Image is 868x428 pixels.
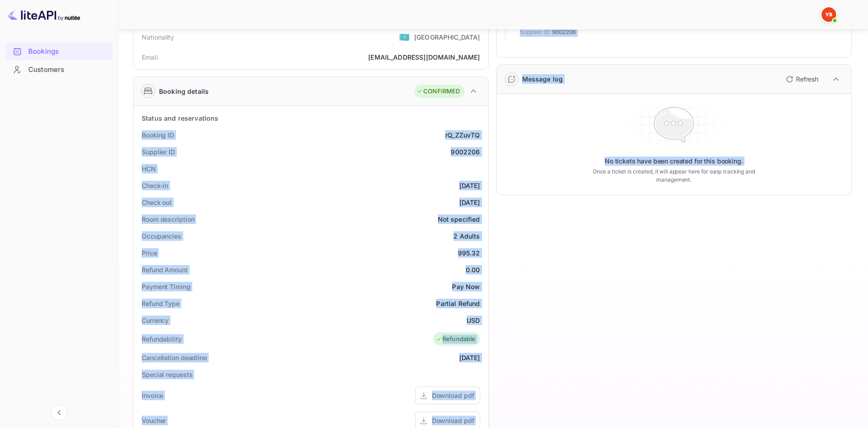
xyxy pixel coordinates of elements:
[142,181,168,190] div: Check-in
[5,61,113,79] div: Customers
[142,265,188,275] div: Refund Amount
[28,46,108,57] div: Bookings
[451,147,480,157] div: 9002206
[459,198,480,207] div: [DATE]
[436,299,480,308] div: Partial Refund
[399,29,410,45] span: United States
[142,316,169,325] div: Currency
[416,87,460,96] div: CONFIRMED
[159,87,209,96] div: Booking details
[142,231,181,241] div: Occupancies
[142,353,207,362] div: Cancellation deadline
[142,214,194,224] div: Room description
[452,282,480,291] div: Pay Now
[453,231,480,241] div: 2 Adults
[552,28,576,37] span: 9002206
[28,65,108,75] div: Customers
[142,299,180,308] div: Refund Type
[142,32,175,42] div: Nationality
[467,316,480,325] div: USD
[432,391,474,400] div: Download pdf
[142,370,192,379] div: Special requests
[605,157,743,166] p: No tickets have been created for this booking.
[5,43,113,60] a: Bookings
[459,353,480,362] div: [DATE]
[368,52,480,62] div: [EMAIL_ADDRESS][DOMAIN_NAME]
[142,198,172,207] div: Check out
[142,416,166,425] div: Voucher
[7,7,80,22] img: LiteAPI logo
[142,130,174,140] div: Booking ID
[142,391,163,400] div: Invoice
[520,28,552,37] span: Supplier ID:
[459,181,480,190] div: [DATE]
[522,74,563,84] div: Message log
[142,147,175,157] div: Supplier ID
[142,282,190,291] div: Payment Timing
[458,248,480,258] div: 995.32
[822,7,836,22] img: Yandex Support
[438,214,480,224] div: Not specified
[5,43,113,61] div: Bookings
[466,265,480,275] div: 0.00
[142,52,158,62] div: Email
[142,113,218,123] div: Status and reservations
[142,248,157,258] div: Price
[414,32,480,42] div: [GEOGRAPHIC_DATA]
[436,335,476,344] div: Refundable
[796,74,818,84] p: Refresh
[781,72,822,87] button: Refresh
[445,130,480,140] div: rQ_ZZuvTQ
[142,164,156,173] div: HCN
[432,416,474,425] div: Download pdf
[51,404,67,421] button: Collapse navigation
[142,334,182,344] div: Refundability
[5,61,113,78] a: Customers
[578,168,769,184] p: Once a ticket is created, it will appear here for easy tracking and management.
